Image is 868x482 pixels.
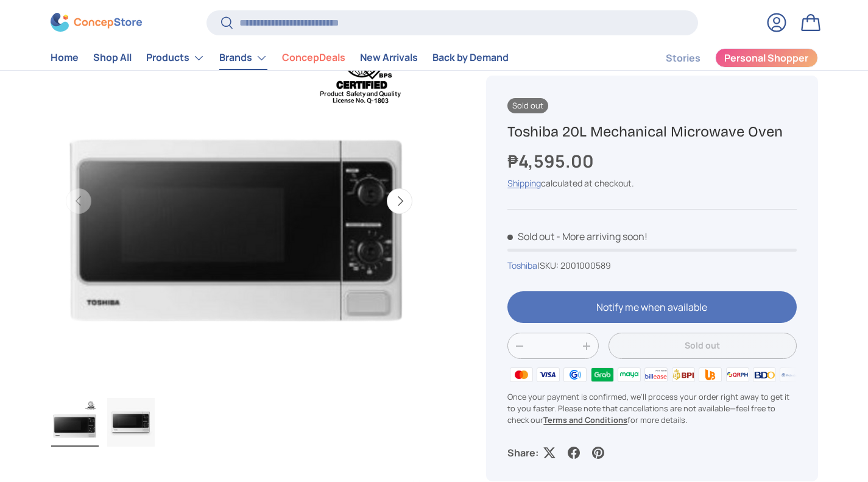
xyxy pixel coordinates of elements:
a: Terms and Conditions [543,414,627,425]
span: Sold out [507,98,548,113]
span: 2001000589 [560,260,611,272]
media-gallery: Gallery Viewer [51,12,428,450]
p: - More arriving soon! [556,230,647,244]
a: Toshiba [507,260,537,272]
img: master [507,366,534,384]
a: Shipping [507,177,541,189]
img: billease [643,366,669,384]
p: Once your payment is confirmed, we'll process your order right away to get it to you faster. Plea... [507,391,796,427]
div: calculated at checkout. [507,177,796,190]
a: Personal Shopper [715,48,818,68]
span: Personal Shopper [724,54,808,63]
a: New Arrivals [360,46,418,70]
strong: ₱4,595.00 [507,149,597,173]
summary: Brands [212,46,275,70]
img: ConcepStore [51,13,142,32]
summary: Products [139,46,212,70]
a: Back by Demand [432,46,509,70]
a: Stories [666,46,700,70]
span: Sold out [507,230,554,244]
img: ubp [697,366,724,384]
img: bdo [751,366,778,384]
img: Toshiba 20L Mechanical Microwave Oven [51,398,99,447]
img: bpi [670,366,697,384]
button: Sold out [609,333,796,360]
a: Shop All [93,46,132,70]
img: maya [616,366,643,384]
h1: Toshiba 20L Mechanical Microwave Oven [507,122,796,141]
nav: Secondary [637,46,818,70]
img: visa [535,366,562,384]
img: toshiba-20l-mechanical-microwave-oven-front-view [107,398,155,447]
img: grabpay [588,366,615,384]
img: metrobank [778,366,805,384]
span: | [537,260,611,272]
img: gcash [562,366,588,384]
a: ConcepDeals [282,46,345,70]
nav: Primary [51,46,509,70]
span: SKU: [540,260,559,272]
p: Share: [507,445,538,460]
img: qrph [724,366,750,384]
a: Home [51,46,79,70]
